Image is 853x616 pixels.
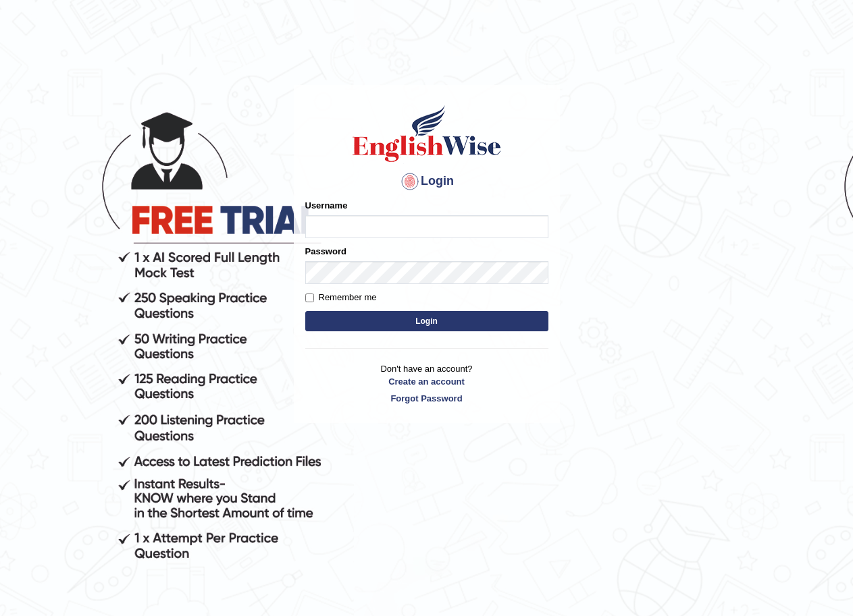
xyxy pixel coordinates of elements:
[305,311,548,331] button: Login
[305,245,346,258] label: Password
[305,291,377,304] label: Remember me
[305,362,548,404] p: Don't have an account?
[350,103,504,164] img: Logo of English Wise sign in for intelligent practice with AI
[305,171,548,192] h4: Login
[305,392,548,405] a: Forgot Password
[305,293,314,302] input: Remember me
[305,375,548,388] a: Create an account
[305,199,348,212] label: Username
